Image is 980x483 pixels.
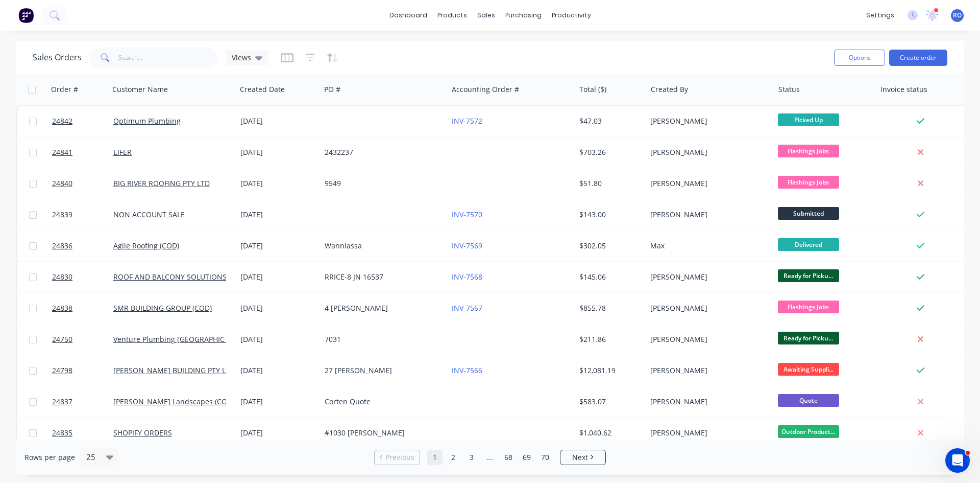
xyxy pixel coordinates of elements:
span: Awaiting Suppli... [778,363,839,376]
div: [PERSON_NAME] [650,397,764,407]
a: Agile Roofing (COD) [113,241,179,250]
span: 24837 [52,397,72,407]
a: BIG RIVER ROOFING PTY LTD [113,178,210,188]
a: Page 1 is your current page [427,450,443,465]
div: 9549 [325,178,438,189]
a: 24842 [52,106,113,136]
a: 24835 [52,418,113,448]
div: Invoice status [880,84,927,95]
div: [DATE] [240,365,316,376]
a: INV-7567 [452,303,482,313]
input: Search... [118,48,218,68]
span: Outdoor Product... [778,425,839,438]
div: [PERSON_NAME] [650,428,764,438]
div: $145.06 [579,272,639,282]
div: $143.00 [579,210,639,220]
a: 24836 [52,231,113,261]
div: [DATE] [240,428,316,438]
a: Venture Plumbing [GEOGRAPHIC_DATA] [113,334,248,344]
div: $1,040.62 [579,428,639,438]
a: INV-7566 [452,365,482,375]
a: 24838 [52,293,113,324]
a: Page 2 [446,450,461,465]
span: Rows per page [24,452,75,463]
div: 2432237 [325,147,438,157]
a: INV-7572 [452,116,482,126]
div: [PERSON_NAME] [650,116,764,126]
a: INV-7568 [452,272,482,282]
div: [DATE] [240,241,316,251]
span: Picked Up [778,113,839,126]
div: [DATE] [240,210,316,220]
div: $51.80 [579,178,639,189]
div: 4 [PERSON_NAME] [325,303,438,313]
span: 24836 [52,241,72,251]
button: Options [834,50,885,66]
div: Status [778,84,800,95]
a: Page 70 [537,450,553,465]
div: [DATE] [240,272,316,282]
a: Optimum Plumbing [113,116,181,126]
img: Factory [18,8,34,23]
a: ROOF AND BALCONY SOLUTIONS [113,272,227,282]
div: settings [861,8,899,23]
div: purchasing [500,8,547,23]
iframe: Intercom live chat [945,448,970,473]
span: Views [232,52,251,63]
span: Ready for Picku... [778,269,839,282]
div: [PERSON_NAME] [650,210,764,220]
div: [DATE] [240,116,316,126]
a: Page 3 [464,450,479,465]
a: 24837 [52,386,113,417]
span: 24830 [52,272,72,282]
div: [PERSON_NAME] [650,272,764,282]
a: SHOPIFY ORDERS [113,428,172,438]
a: 24798 [52,355,113,386]
span: Submitted [778,207,839,220]
div: 7031 [325,334,438,344]
div: [PERSON_NAME] [650,303,764,313]
div: [PERSON_NAME] [650,334,764,344]
a: 24830 [52,262,113,292]
span: Previous [385,452,414,463]
div: PO # [324,84,340,95]
div: #1030 [PERSON_NAME] [325,428,438,438]
span: 24839 [52,210,72,220]
div: Wanniassa [325,241,438,251]
a: EIFER [113,147,132,157]
div: 27 [PERSON_NAME] [325,365,438,376]
a: INV-7569 [452,241,482,250]
a: Page 69 [519,450,534,465]
span: Flashings Jobs [778,301,839,313]
div: Total ($) [579,84,606,95]
a: Page 68 [501,450,516,465]
a: [PERSON_NAME] Landscapes (COD) [113,397,234,406]
span: Delivered [778,238,839,251]
span: 24838 [52,303,72,313]
div: [DATE] [240,397,316,407]
span: Ready for Picku... [778,332,839,344]
div: $855.78 [579,303,639,313]
div: $211.86 [579,334,639,344]
a: 24750 [52,324,113,355]
a: NON ACCOUNT SALE [113,210,185,219]
div: $47.03 [579,116,639,126]
div: [DATE] [240,147,316,157]
button: Create order [889,50,947,66]
ul: Pagination [370,450,610,465]
div: [DATE] [240,178,316,189]
a: Previous page [375,452,420,463]
div: [DATE] [240,303,316,313]
a: 24840 [52,168,113,199]
div: Created By [651,84,688,95]
div: Customer Name [112,84,168,95]
span: 24750 [52,334,72,344]
a: SMR BUILDING GROUP (COD) [113,303,212,313]
span: 24835 [52,428,72,438]
div: $703.26 [579,147,639,157]
div: $12,081.19 [579,365,639,376]
div: $583.07 [579,397,639,407]
span: Next [572,452,588,463]
div: Max [650,241,764,251]
div: $302.05 [579,241,639,251]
